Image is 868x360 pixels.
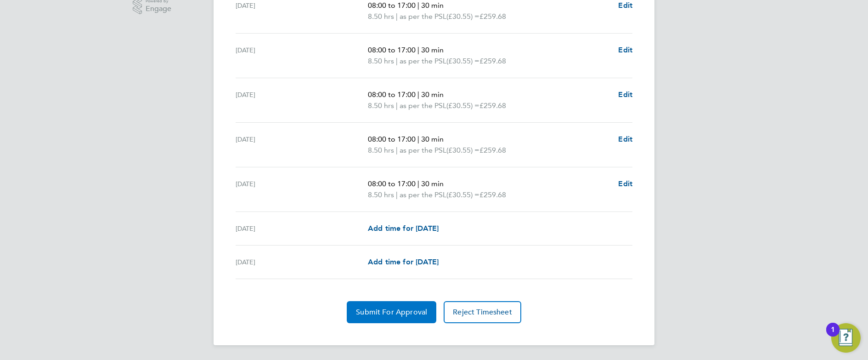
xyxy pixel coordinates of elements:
[453,308,512,317] span: Reject Timesheet
[368,90,416,99] span: 08:00 to 17:00
[421,1,444,10] span: 30 min
[236,89,368,111] div: [DATE]
[368,101,394,110] span: 8.50 hrs
[446,146,479,154] span: (£30.55) =
[421,46,444,54] span: 30 min
[479,146,506,154] span: £259.68
[417,179,419,188] span: |
[368,57,394,65] span: 8.50 hrs
[479,190,506,199] span: £259.68
[417,1,419,10] span: |
[146,5,171,13] span: Engage
[618,1,632,10] span: Edit
[400,56,446,67] span: as per the PSL
[421,90,444,99] span: 30 min
[396,101,398,110] span: |
[236,134,368,156] div: [DATE]
[417,46,419,54] span: |
[400,11,446,22] span: as per the PSL
[396,12,398,21] span: |
[446,57,479,65] span: (£30.55) =
[368,46,416,54] span: 08:00 to 17:00
[400,145,446,156] span: as per the PSL
[396,190,398,199] span: |
[831,330,835,342] div: 1
[236,178,368,200] div: [DATE]
[618,46,632,54] span: Edit
[368,224,439,233] span: Add time for [DATE]
[368,146,394,154] span: 8.50 hrs
[446,101,479,110] span: (£30.55) =
[479,12,506,21] span: £259.68
[421,179,444,188] span: 30 min
[618,45,632,56] a: Edit
[368,223,439,234] a: Add time for [DATE]
[368,190,394,199] span: 8.50 hrs
[368,257,439,268] a: Add time for [DATE]
[421,135,444,143] span: 30 min
[396,146,398,154] span: |
[368,12,394,21] span: 8.50 hrs
[618,89,632,100] a: Edit
[400,189,446,200] span: as per the PSL
[236,223,368,234] div: [DATE]
[417,135,419,143] span: |
[236,45,368,67] div: [DATE]
[618,90,632,99] span: Edit
[618,178,632,189] a: Edit
[368,179,416,188] span: 08:00 to 17:00
[396,57,398,65] span: |
[618,179,632,188] span: Edit
[446,12,479,21] span: (£30.55) =
[347,301,436,323] button: Submit For Approval
[831,323,861,353] button: Open Resource Center, 1 new notification
[356,308,427,317] span: Submit For Approval
[618,135,632,143] span: Edit
[236,257,368,268] div: [DATE]
[417,90,419,99] span: |
[368,1,416,10] span: 08:00 to 17:00
[444,301,521,323] button: Reject Timesheet
[368,135,416,143] span: 08:00 to 17:00
[618,134,632,145] a: Edit
[479,101,506,110] span: £259.68
[446,190,479,199] span: (£30.55) =
[368,257,439,266] span: Add time for [DATE]
[400,100,446,111] span: as per the PSL
[479,57,506,65] span: £259.68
